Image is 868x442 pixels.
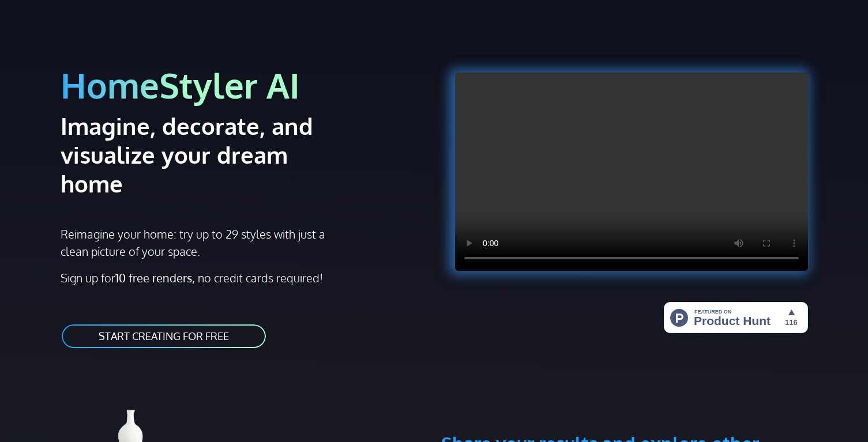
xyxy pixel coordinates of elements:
[61,269,427,286] p: Sign up for , no credit cards required!
[61,225,336,260] p: Reimagine your home: try up to 29 styles with just a clean picture of your space.
[664,302,808,333] img: HomeStyler AI - Interior Design Made Easy: One Click to Your Dream Home | Product Hunt
[61,63,427,107] h1: HomeStyler AI
[61,111,354,198] h2: Imagine, decorate, and visualize your dream home
[115,270,192,285] strong: 10 free renders
[61,323,267,349] a: START CREATING FOR FREE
